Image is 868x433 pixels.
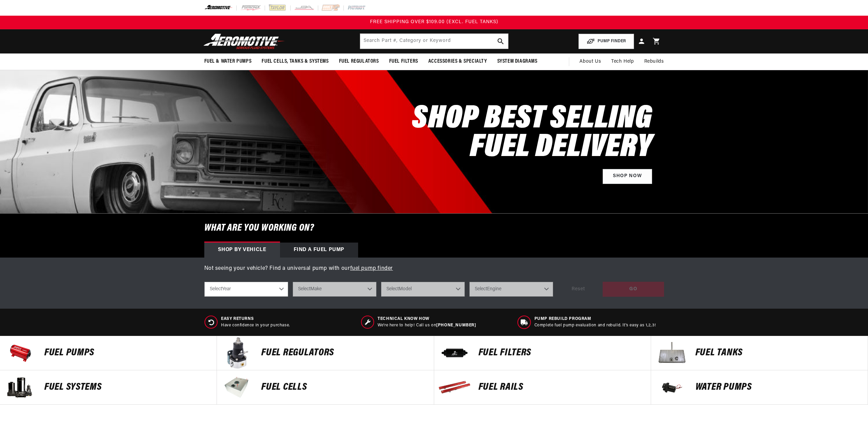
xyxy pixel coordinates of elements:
[220,336,254,370] img: FUEL REGULATORS
[497,58,538,65] span: System Diagrams
[217,336,434,370] a: FUEL REGULATORS FUEL REGULATORS
[204,243,280,258] div: Shop by vehicle
[221,323,290,328] p: Have confidence in your purchase.
[434,370,651,405] a: FUEL Rails FUEL Rails
[534,323,656,328] p: Complete fuel pump evaluation and rebuild. It's easy as 1,2,3!
[44,382,210,392] p: Fuel Systems
[334,53,384,69] summary: Fuel Regulators
[428,58,487,65] span: Accessories & Specialty
[378,323,476,328] p: We’re here to help! Call us on
[262,58,328,65] span: Fuel Cells, Tanks & Systems
[381,282,465,297] select: Model
[695,382,861,392] p: Water Pumps
[611,58,634,65] span: Tech Help
[3,370,38,404] img: Fuel Systems
[639,53,669,70] summary: Rebuilds
[221,316,290,322] span: Easy Returns
[261,382,427,392] p: FUEL Cells
[651,336,868,370] a: Fuel Tanks Fuel Tanks
[651,370,868,405] a: Water Pumps Water Pumps
[293,282,377,297] select: Make
[378,316,476,322] span: Technical Know How
[479,348,644,358] p: FUEL FILTERS
[534,316,656,322] span: Pump Rebuild program
[438,336,472,370] img: FUEL FILTERS
[204,58,252,65] span: Fuel & Water Pumps
[360,34,508,49] input: Search by Part Number, Category or Keyword
[389,58,418,65] span: Fuel Filters
[493,34,508,49] button: search button
[204,264,664,273] p: Not seeing your vehicle? Find a universal pump with our
[423,53,492,69] summary: Accessories & Specialty
[469,282,553,297] select: Engine
[217,370,434,405] a: FUEL Cells FUEL Cells
[256,53,334,69] summary: Fuel Cells, Tanks & Systems
[654,370,689,404] img: Water Pumps
[220,370,254,404] img: FUEL Cells
[204,282,288,297] select: Year
[412,105,652,162] h2: SHOP BEST SELLING FUEL DELIVERY
[261,348,427,358] p: FUEL REGULATORS
[199,53,257,69] summary: Fuel & Water Pumps
[492,53,543,69] summary: System Diagrams
[479,382,644,392] p: FUEL Rails
[654,336,689,370] img: Fuel Tanks
[384,53,423,69] summary: Fuel Filters
[434,336,651,370] a: FUEL FILTERS FUEL FILTERS
[578,34,634,49] button: PUMP FINDER
[280,243,358,258] div: Find a Fuel Pump
[202,33,287,49] img: Aeromotive
[644,58,664,65] span: Rebuilds
[339,58,379,65] span: Fuel Regulators
[438,370,472,404] img: FUEL Rails
[606,53,639,70] summary: Tech Help
[187,214,681,243] h6: What are you working on?
[574,53,606,70] a: About Us
[603,169,652,184] a: Shop Now
[695,348,861,358] p: Fuel Tanks
[3,336,38,370] img: Fuel Pumps
[44,348,210,358] p: Fuel Pumps
[579,59,601,64] span: About Us
[436,323,476,327] a: [PHONE_NUMBER]
[370,19,498,25] span: FREE SHIPPING OVER $109.00 (EXCL. FUEL TANKS)
[350,266,393,271] a: fuel pump finder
